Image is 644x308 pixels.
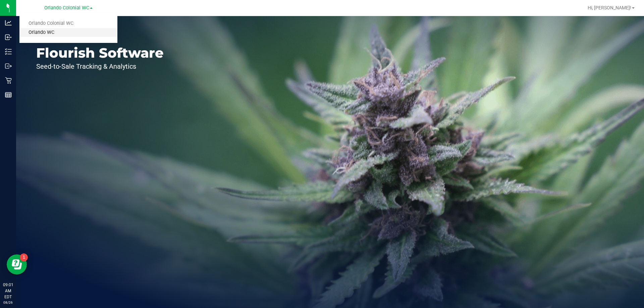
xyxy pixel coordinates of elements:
inline-svg: Inbound [5,34,12,41]
inline-svg: Reports [5,91,12,98]
inline-svg: Outbound [5,63,12,69]
p: 08/26 [3,300,13,305]
p: Seed-to-Sale Tracking & Analytics [36,63,164,70]
iframe: Resource center [7,254,27,274]
inline-svg: Retail [5,77,12,84]
span: Orlando Colonial WC [44,5,89,11]
a: Orlando Colonial WC [19,19,117,28]
p: Flourish Software [36,46,164,60]
p: 09:01 AM EDT [3,282,13,300]
inline-svg: Inventory [5,48,12,55]
span: Hi, [PERSON_NAME]! [588,5,631,10]
inline-svg: Analytics [5,19,12,26]
a: Orlando WC [19,28,117,37]
iframe: Resource center unread badge [20,253,28,261]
